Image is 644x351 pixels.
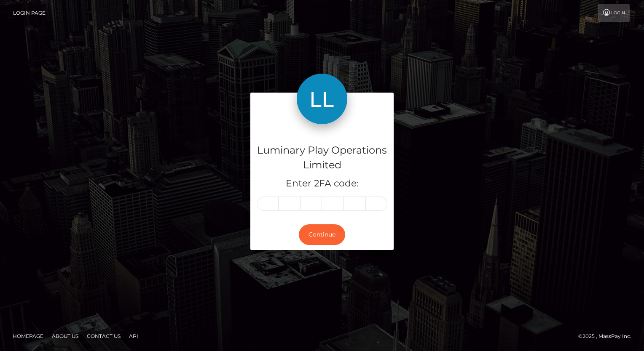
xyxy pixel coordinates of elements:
button: Continue [299,224,345,245]
a: Login [598,4,630,22]
a: Login Page [13,4,46,22]
div: © 2025 , MassPay Inc. [578,332,638,341]
img: Luminary Play Operations Limited [297,74,347,124]
a: API [126,330,142,343]
a: Homepage [9,330,47,343]
a: About Us [48,330,82,343]
h4: Luminary Play Operations Limited [257,143,387,173]
a: Contact Us [83,330,124,343]
h5: Enter 2FA code: [257,177,387,190]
